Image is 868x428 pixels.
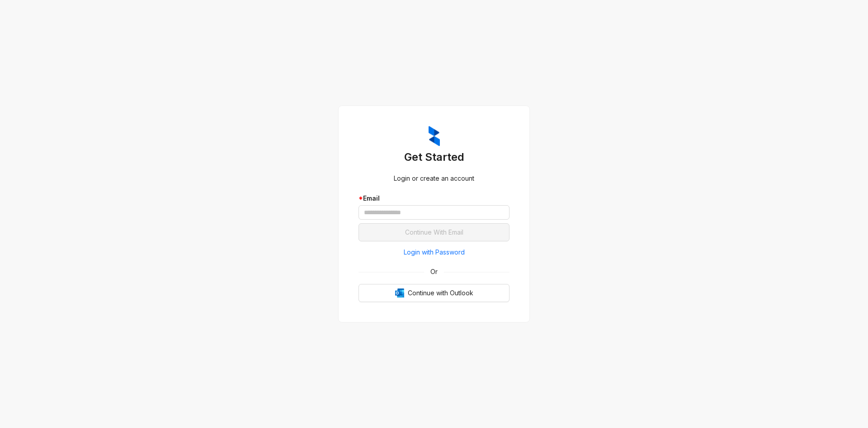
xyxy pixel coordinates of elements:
span: Or [424,267,444,277]
h3: Get Started [359,150,509,164]
span: Login with Password [404,247,465,257]
button: Login with Password [359,245,509,260]
span: Continue with Outlook [408,288,473,298]
button: Continue With Email [359,223,509,241]
img: Outlook [395,289,404,298]
img: ZumaIcon [429,126,440,147]
button: OutlookContinue with Outlook [359,284,509,302]
div: Login or create an account [359,173,509,183]
div: Email [359,193,509,203]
